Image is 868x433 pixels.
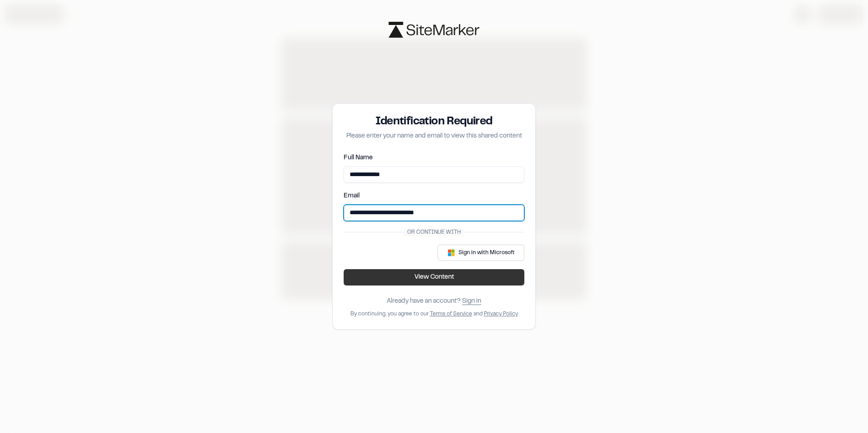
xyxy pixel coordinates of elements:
label: Email [344,193,360,199]
button: Sign in [462,296,481,306]
h3: Identification Required [344,115,524,129]
div: By continuing, you agree to our and [350,310,518,318]
iframe: Sign in with Google Button [339,243,432,263]
span: Or continue with [404,228,464,236]
button: Sign in with Microsoft [438,245,524,261]
div: Already have an account? [387,296,481,306]
button: View Content [344,269,524,285]
img: logo-black-rebrand.svg [389,22,479,38]
p: Please enter your name and email to view this shared content [344,131,524,141]
label: Full Name [344,155,373,161]
button: Terms of Service [430,310,472,318]
button: Privacy Policy [484,310,518,318]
